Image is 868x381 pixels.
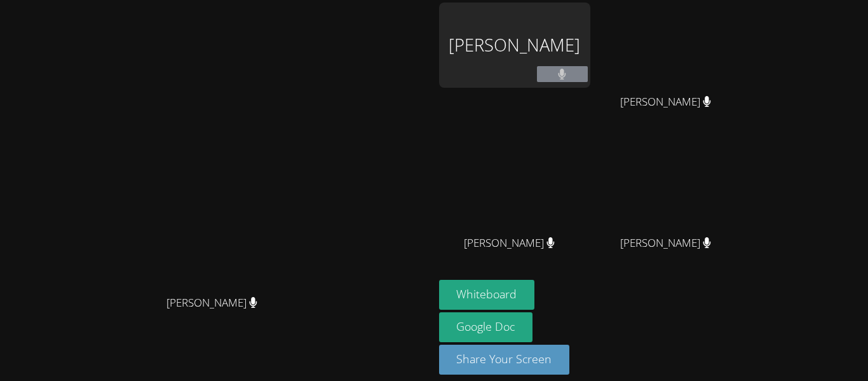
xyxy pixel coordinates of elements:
span: [PERSON_NAME] [166,294,257,312]
span: [PERSON_NAME] [620,234,711,253]
button: Share Your Screen [439,345,570,375]
span: [PERSON_NAME] [620,93,711,111]
button: Whiteboard [439,280,535,310]
div: [PERSON_NAME] [439,3,590,88]
span: [PERSON_NAME] [464,234,555,253]
a: Google Doc [439,312,533,342]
